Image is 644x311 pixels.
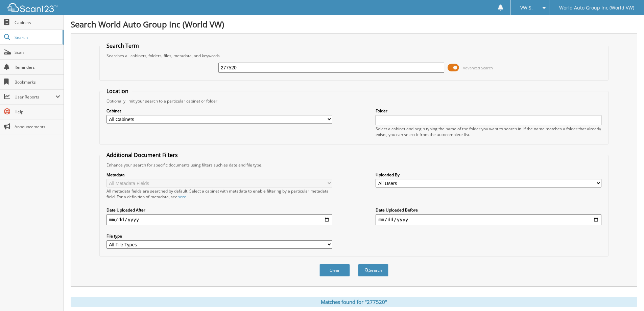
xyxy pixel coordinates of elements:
[15,109,60,115] span: Help
[103,162,605,168] div: Enhance your search for specific documents using filters such as date and file type.
[559,6,634,10] span: World Auto Group Inc (World VW)
[15,64,60,70] span: Reminders
[103,42,142,49] legend: Search Term
[106,207,332,213] label: Date Uploaded After
[7,3,57,12] img: scan123-logo-white.svg
[376,214,601,225] input: end
[15,20,60,25] span: Cabinets
[106,108,332,114] label: Cabinet
[103,151,181,159] legend: Additional Document Filters
[106,214,332,225] input: start
[71,19,637,30] h1: Search World Auto Group Inc (World VW)
[177,194,186,200] a: here
[376,126,601,137] div: Select a cabinet and begin typing the name of the folder you want to search in. If the name match...
[15,94,55,100] span: User Reports
[520,6,533,10] span: VW S.
[15,124,60,130] span: Announcements
[103,87,132,95] legend: Location
[376,108,601,114] label: Folder
[463,65,493,70] span: Advanced Search
[103,53,605,59] div: Searches all cabinets, folders, files, metadata, and keywords
[15,49,60,55] span: Scan
[376,207,601,213] label: Date Uploaded Before
[319,264,350,276] button: Clear
[106,188,332,200] div: All metadata fields are searched by default. Select a cabinet with metadata to enable filtering b...
[106,172,332,178] label: Metadata
[15,79,60,85] span: Bookmarks
[376,172,601,178] label: Uploaded By
[106,233,332,239] label: File type
[358,264,388,276] button: Search
[71,297,637,307] div: Matches found for "277520"
[15,35,59,40] span: Search
[103,98,605,104] div: Optionally limit your search to a particular cabinet or folder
